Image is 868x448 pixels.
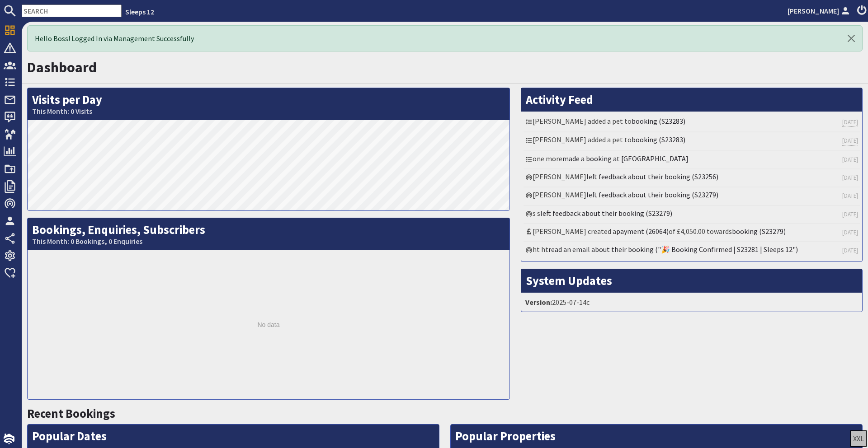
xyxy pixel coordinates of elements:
a: [DATE] [842,118,858,127]
li: [PERSON_NAME] added a pet to [524,114,860,132]
a: booking (S23283) [632,117,685,126]
a: Activity Feed [526,92,593,107]
a: System Updates [526,273,612,288]
a: booking (S23279) [732,227,786,236]
a: Dashboard [27,58,97,76]
a: Sleeps 12 [125,7,154,16]
h2: Bookings, Enquiries, Subscribers [28,218,509,250]
a: left feedback about their booking (S23279) [540,209,672,218]
a: [PERSON_NAME] [788,5,852,16]
li: ht ht [524,242,860,259]
small: This Month: 0 Visits [32,107,505,116]
input: SEARCH [22,5,122,17]
li: one more [524,151,860,169]
div: No data [28,250,509,399]
div: Hello Boss! Logged In via Management Successfully [27,25,863,51]
a: [DATE] [842,155,858,164]
div: XXL [853,433,864,444]
a: [DATE] [842,173,858,182]
a: left feedback about their booking (S23256) [586,172,718,181]
li: 2025-07-14c [524,295,860,309]
li: s s [524,206,860,224]
h2: Popular Properties [451,425,862,448]
a: [DATE] [842,210,858,219]
a: read an email about their booking ("🎉 Booking Confirmed | S23281 | Sleeps 12") [548,245,798,254]
a: payment (26064) [616,227,669,236]
li: [PERSON_NAME] [524,187,860,205]
a: left feedback about their booking (S23279) [586,190,718,199]
a: [DATE] [842,228,858,237]
a: made a booking at [GEOGRAPHIC_DATA] [562,154,689,163]
small: This Month: 0 Bookings, 0 Enquiries [32,237,505,246]
h2: Visits per Day [28,88,509,120]
a: [DATE] [842,191,858,200]
li: [PERSON_NAME] created a of £4,050.00 towards [524,224,860,242]
img: staytech_i_w-64f4e8e9ee0a9c174fd5317b4b171b261742d2d393467e5bdba4413f4f884c10.svg [4,434,14,444]
a: [DATE] [842,246,858,255]
strong: Version: [525,298,552,307]
h2: Popular Dates [28,425,439,448]
a: Recent Bookings [27,406,115,421]
a: booking (S23283) [632,135,685,144]
a: [DATE] [842,136,858,145]
li: [PERSON_NAME] [524,169,860,187]
li: [PERSON_NAME] added a pet to [524,132,860,151]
